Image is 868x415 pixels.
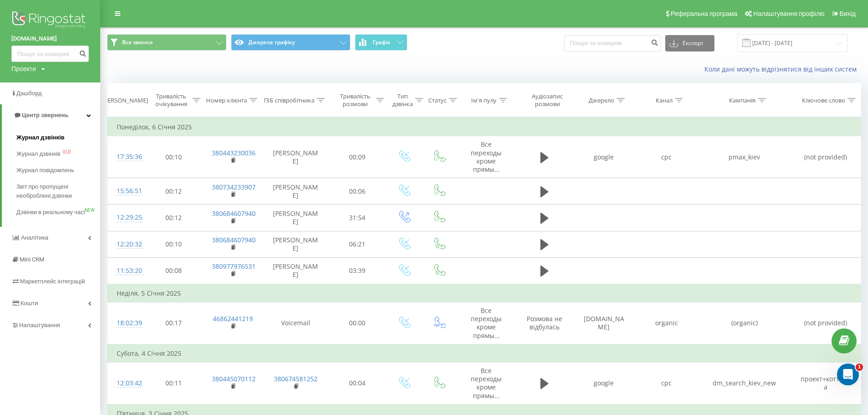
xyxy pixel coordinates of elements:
[16,208,85,217] span: Дзвінки в реальному часі
[328,231,386,257] td: 06:21
[263,257,328,284] td: [PERSON_NAME]
[16,182,96,200] span: Звіт про пропущені необроблені дзвінки
[107,34,226,51] button: Все звонки
[564,35,661,51] input: Пошук за номером
[802,97,845,104] div: Ключове слово
[16,149,60,159] span: Журнал дзвінків
[11,46,89,62] input: Пошук за номером
[144,136,203,178] td: 00:10
[21,300,38,307] span: Кошти
[102,97,148,104] div: [PERSON_NAME]
[635,363,698,405] td: cpc
[16,204,100,220] a: Дзвінки в реальному часіNEW
[263,178,328,205] td: [PERSON_NAME]
[791,302,861,344] td: (not provided)
[328,257,386,284] td: 03:39
[108,118,861,136] td: Понеділок, 6 Січня 2025
[11,64,36,73] div: Проекти
[213,314,253,323] a: 46862441219
[328,205,386,231] td: 31:54
[20,278,85,285] span: Маркетплейс інтеграцій
[16,90,42,97] span: Дашборд
[144,231,203,257] td: 00:10
[336,92,374,108] div: Тривалість розмови
[19,322,60,328] span: Налаштування
[572,136,635,178] td: google
[328,363,386,405] td: 00:04
[791,136,861,178] td: (not provided)
[572,302,635,344] td: [DOMAIN_NAME]
[117,182,135,200] div: 15:56:51
[206,97,247,104] div: Номер клієнта
[656,97,673,104] div: Канал
[108,284,861,302] td: Неділя, 5 Січня 2025
[264,97,314,104] div: ПІБ співробітника
[263,302,328,344] td: Voicemail
[274,374,318,383] a: 380674581252
[729,97,755,104] div: Кампанія
[791,363,861,405] td: проект+коттеджа
[471,306,502,340] span: Все переходы кроме прямы...
[117,314,135,332] div: 18:02:39
[589,97,614,104] div: Джерело
[117,236,135,253] div: 12:20:32
[117,374,135,392] div: 12:03:42
[144,257,203,284] td: 00:08
[471,97,497,104] div: Ім'я пулу
[753,10,824,17] span: Налаштування профілю
[428,97,447,104] div: Статус
[212,183,256,191] a: 380734233907
[153,92,190,108] div: Тривалість очікування
[698,302,791,344] td: (organic)
[665,35,714,51] button: Експорт
[856,364,863,371] span: 1
[144,205,203,231] td: 00:12
[704,65,861,73] a: Коли дані можуть відрізнятися вiд інших систем
[328,302,386,344] td: 00:00
[328,178,386,205] td: 00:06
[471,366,502,400] span: Все переходы кроме прямы...
[231,34,350,51] button: Джерела трафіку
[16,146,100,162] a: Журнал дзвінківOLD
[840,10,856,17] span: Вихід
[11,34,89,43] a: [DOMAIN_NAME]
[16,166,74,175] span: Журнал повідомлень
[212,262,256,271] a: 380977976531
[212,374,256,383] a: 380445070112
[572,363,635,405] td: google
[2,104,100,126] a: Центр звернень
[698,363,791,405] td: dm_search_kiev_new
[16,179,100,204] a: Звіт про пропущені необроблені дзвінки
[328,136,386,178] td: 00:09
[263,205,328,231] td: [PERSON_NAME]
[108,344,861,363] td: Субота, 4 Січня 2025
[144,363,203,405] td: 00:11
[373,39,390,46] span: Графік
[635,302,698,344] td: organic
[392,92,413,108] div: Тип дзвінка
[144,178,203,205] td: 00:12
[11,9,89,32] img: Ringostat logo
[144,302,203,344] td: 00:17
[355,34,407,51] button: Графік
[212,209,256,218] a: 380684607940
[263,136,328,178] td: [PERSON_NAME]
[16,133,65,142] span: Журнал дзвінків
[16,162,100,179] a: Журнал повідомлень
[21,234,48,241] span: Аналiтика
[525,92,570,108] div: Аудіозапис розмови
[117,262,135,280] div: 11:53:20
[212,236,256,244] a: 380684607940
[117,209,135,226] div: 12:29:25
[20,256,44,263] span: Mini CRM
[117,148,135,166] div: 17:35:36
[22,112,68,118] span: Центр звернень
[212,149,256,157] a: 380443230036
[527,314,562,331] span: Розмова не відбулась
[671,10,738,17] span: Реферальна програма
[16,129,100,146] a: Журнал дзвінків
[471,140,502,174] span: Все переходы кроме прямы...
[263,231,328,257] td: [PERSON_NAME]
[698,136,791,178] td: pmax_kiev
[635,136,698,178] td: cpc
